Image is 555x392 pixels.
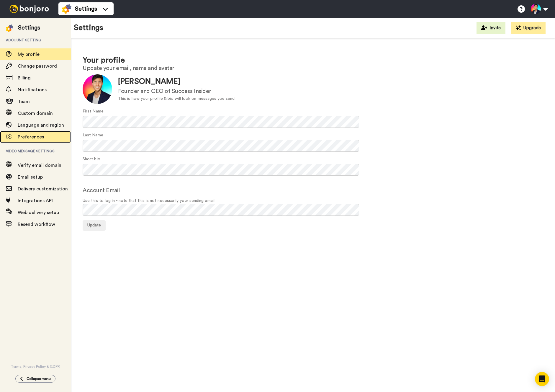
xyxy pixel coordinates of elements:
h2: Update your email, name and avatar [83,65,543,71]
button: Collapse menu [15,375,55,383]
div: Open Intercom Messenger [535,372,549,386]
span: Notifications [18,87,47,92]
button: Update [83,220,106,231]
span: Email setup [18,175,43,179]
span: Web delivery setup [18,210,59,215]
img: settings-colored.svg [6,24,13,32]
img: settings-colored.svg [62,4,71,14]
label: Short bio [83,156,100,162]
span: Preferences [18,135,44,139]
span: Collapse menu [27,376,51,381]
span: Use this to log in - note that this is not necessarily your sending email [83,198,543,204]
span: Settings [75,5,97,13]
span: Update [87,223,101,227]
div: Founder and CEO of Success Insider [118,87,235,96]
button: Invite [477,22,505,34]
h1: Settings [74,24,103,32]
span: Delivery customization [18,187,68,191]
span: Language and region [18,123,64,128]
label: Last Name [83,132,103,138]
label: Account Email [83,186,120,195]
span: My profile [18,52,40,57]
span: Verify email domain [18,163,61,168]
button: Upgrade [511,22,546,34]
span: Custom domain [18,111,53,116]
span: Integrations API [18,198,53,203]
img: bj-logo-header-white.svg [7,5,51,13]
h1: Your profile [83,56,543,65]
span: Billing [18,76,31,80]
div: Settings [18,24,40,32]
div: This is how your profile & bio will look on messages you send [118,96,235,102]
span: Change password [18,64,57,68]
label: First Name [83,108,104,115]
div: [PERSON_NAME] [118,76,235,87]
span: Team [18,99,30,104]
span: Resend workflow [18,222,55,227]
